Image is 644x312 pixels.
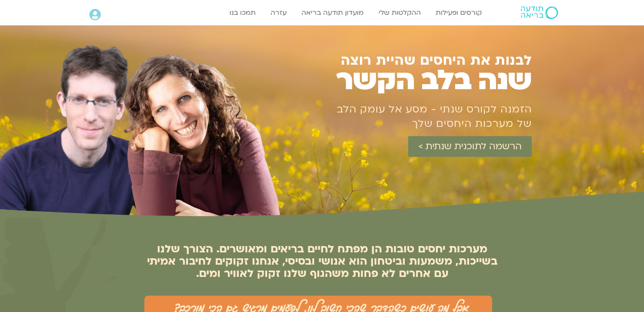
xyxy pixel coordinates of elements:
[266,5,291,21] a: עזרה
[225,5,260,21] a: תמכו בנו
[374,5,425,21] a: ההקלטות שלי
[303,53,531,68] h1: לבנות את היחסים שהיית רוצה
[297,5,368,21] a: מועדון תודעה בריאה
[144,243,500,280] h2: מערכות יחסים טובות הן מפתח לחיים בריאים ומאושרים. הצורך שלנו בשייכות, משמעות וביטחון הוא אנושי וב...
[408,136,532,157] a: הרשמה לתוכנית שנתית >
[418,141,522,152] span: הרשמה לתוכנית שנתית >
[521,6,558,19] img: תודעה בריאה
[295,68,532,93] h1: שנה בלב הקשר
[431,5,486,21] a: קורסים ופעילות
[333,102,532,131] h1: הזמנה לקורס שנתי - מסע אל עומק הלב של מערכות היחסים שלך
